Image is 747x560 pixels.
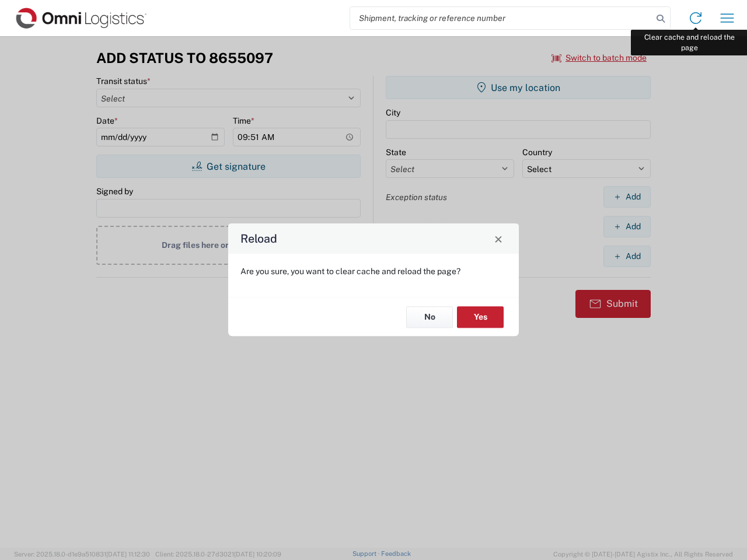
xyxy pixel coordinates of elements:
button: Yes [457,306,504,328]
p: Are you sure, you want to clear cache and reload the page? [240,266,507,276]
h4: Reload [240,230,277,247]
button: Close [490,230,507,247]
button: No [406,306,453,328]
input: Shipment, tracking or reference number [350,7,652,29]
